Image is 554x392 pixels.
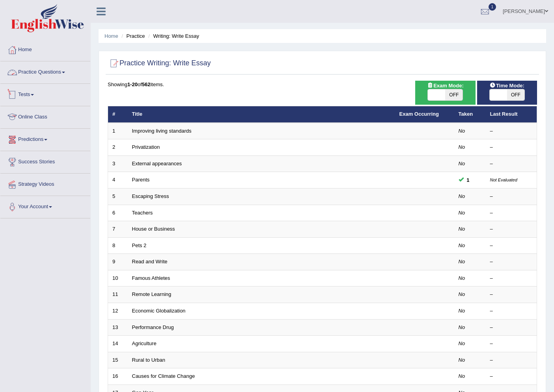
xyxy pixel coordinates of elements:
td: 6 [108,205,128,221]
em: No [459,242,465,248]
th: Last Result [486,106,537,123]
td: 9 [108,254,128,270]
h2: Practice Writing: Write Essay [108,57,211,69]
div: – [490,226,533,233]
a: Improving living standards [132,128,192,134]
li: Writing: Write Essay [146,32,199,40]
em: No [459,324,465,330]
div: – [490,242,533,250]
a: Predictions [0,129,90,148]
small: Not Evaluated [490,178,517,182]
div: – [490,128,533,135]
li: Practice [119,32,145,40]
em: No [459,275,465,281]
a: Your Account [0,196,90,216]
td: 1 [108,123,128,139]
div: Show exams occurring in exams [415,81,475,105]
a: Escaping Stress [132,193,169,199]
a: Rural to Urban [132,357,166,363]
div: – [490,324,533,331]
a: Famous Athletes [132,275,170,281]
em: No [459,308,465,314]
td: 13 [108,319,128,336]
em: No [459,340,465,346]
div: – [490,258,533,266]
td: 11 [108,287,128,303]
a: House or Business [132,226,175,232]
div: – [490,373,533,380]
em: No [459,144,465,150]
a: Home [0,39,90,59]
em: No [459,193,465,199]
b: 1-20 [127,81,138,87]
td: 4 [108,172,128,189]
a: Teachers [132,210,153,216]
span: Time Mode: [487,81,528,90]
span: OFF [445,89,463,100]
a: Privatization [132,144,160,150]
em: No [459,259,465,264]
div: – [490,357,533,364]
b: 562 [142,81,151,87]
td: 15 [108,352,128,368]
em: No [459,161,465,166]
span: You can still take this question [464,176,473,184]
th: Taken [454,106,486,123]
th: Title [128,106,395,123]
em: No [459,357,465,363]
div: – [490,307,533,315]
td: 8 [108,237,128,254]
td: 10 [108,270,128,287]
td: 7 [108,221,128,238]
td: 16 [108,368,128,385]
a: Performance Drug [132,324,174,330]
a: Strategy Videos [0,174,90,193]
td: 14 [108,336,128,352]
th: # [108,106,128,123]
a: Parents [132,177,150,183]
span: OFF [507,89,524,100]
a: Success Stories [0,151,90,171]
td: 2 [108,139,128,156]
a: Causes for Climate Change [132,373,195,379]
div: – [490,144,533,151]
a: External appearances [132,161,182,166]
a: Read and Write [132,259,168,264]
a: Practice Questions [0,61,90,81]
div: – [490,291,533,298]
em: No [459,210,465,216]
a: Pets 2 [132,242,147,248]
a: Agriculture [132,340,157,346]
em: No [459,291,465,297]
a: Economic Globalization [132,308,186,314]
em: No [459,128,465,134]
div: Showing of items. [108,81,537,88]
td: 3 [108,155,128,172]
a: Online Class [0,106,90,126]
div: – [490,193,533,200]
div: – [490,209,533,217]
a: Remote Learning [132,291,172,297]
div: – [490,160,533,168]
span: Exam Mode: [424,81,466,90]
a: Home [104,33,118,39]
span: 1 [489,3,496,11]
div: – [490,340,533,348]
em: No [459,373,465,379]
a: Exam Occurring [399,111,439,117]
div: – [490,275,533,282]
a: Tests [0,84,90,104]
td: 5 [108,189,128,205]
em: No [459,226,465,232]
td: 12 [108,303,128,319]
